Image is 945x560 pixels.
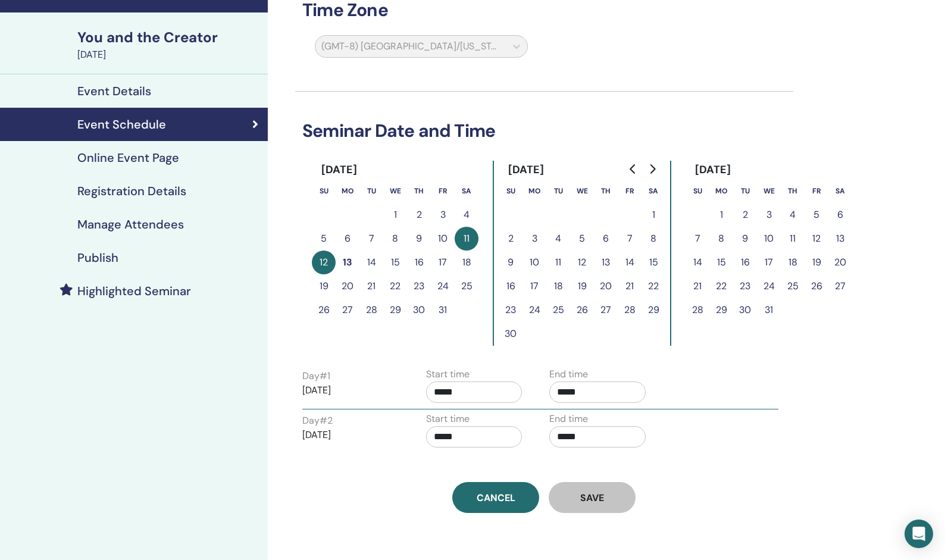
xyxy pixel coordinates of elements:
div: [DATE] [77,48,261,62]
th: Sunday [499,179,522,203]
button: 30 [499,322,522,346]
button: 11 [781,227,805,251]
button: 24 [757,274,781,298]
button: 25 [546,298,570,322]
th: Friday [431,179,455,203]
button: 4 [546,227,570,251]
button: 9 [733,227,757,251]
label: Day # 1 [302,369,330,383]
button: 2 [407,203,431,227]
button: 27 [828,274,852,298]
button: 12 [805,227,828,251]
button: 13 [828,227,852,251]
button: 10 [757,227,781,251]
button: 2 [733,203,757,227]
button: 7 [618,227,642,251]
button: 24 [431,274,455,298]
button: 19 [805,251,828,274]
button: 8 [383,227,407,251]
button: 31 [757,298,781,322]
label: End time [549,367,588,381]
th: Tuesday [546,179,570,203]
button: 11 [455,227,478,251]
button: 9 [407,227,431,251]
button: 6 [828,203,852,227]
button: 6 [336,227,359,251]
span: Cancel [477,492,515,504]
button: 9 [499,251,522,274]
button: 15 [709,251,733,274]
button: 26 [805,274,828,298]
button: 1 [383,203,407,227]
button: 22 [383,274,407,298]
button: 18 [546,274,570,298]
th: Friday [805,179,828,203]
button: 10 [431,227,455,251]
th: Sunday [312,179,336,203]
button: Go to previous month [624,157,643,181]
th: Wednesday [757,179,781,203]
button: 20 [828,251,852,274]
button: 14 [618,251,642,274]
button: 16 [733,251,757,274]
button: 27 [594,298,618,322]
h4: Highlighted Seminar [77,284,191,298]
button: 28 [359,298,383,322]
th: Saturday [642,179,665,203]
button: 13 [594,251,618,274]
h4: Manage Attendees [77,217,184,231]
th: Saturday [828,179,852,203]
button: 22 [642,274,665,298]
button: 23 [499,298,522,322]
div: [DATE] [312,161,367,179]
button: 7 [359,227,383,251]
button: 12 [312,251,336,274]
button: 3 [431,203,455,227]
label: Start time [426,367,470,381]
h4: Event Schedule [77,117,166,132]
h3: Seminar Date and Time [295,120,793,142]
th: Thursday [407,179,431,203]
button: 2 [499,227,522,251]
button: 17 [757,251,781,274]
th: Thursday [594,179,618,203]
button: 3 [522,227,546,251]
button: 17 [431,251,455,274]
th: Monday [336,179,359,203]
button: 27 [336,298,359,322]
button: 1 [709,203,733,227]
label: Start time [426,412,470,426]
button: 25 [781,274,805,298]
button: 30 [733,298,757,322]
h4: Online Event Page [77,151,179,165]
button: 15 [642,251,665,274]
button: 22 [709,274,733,298]
button: 29 [642,298,665,322]
button: 12 [570,251,594,274]
th: Sunday [686,179,709,203]
th: Wednesday [383,179,407,203]
button: 10 [522,251,546,274]
button: 4 [781,203,805,227]
button: Go to next month [643,157,662,181]
button: 25 [455,274,478,298]
button: 23 [733,274,757,298]
button: 28 [686,298,709,322]
button: 19 [570,274,594,298]
div: You and the Creator [77,27,261,48]
button: 20 [594,274,618,298]
h4: Publish [77,251,118,265]
button: 14 [686,251,709,274]
th: Tuesday [359,179,383,203]
th: Monday [709,179,733,203]
button: 4 [455,203,478,227]
button: 19 [312,274,336,298]
button: 26 [312,298,336,322]
th: Saturday [455,179,478,203]
button: 8 [709,227,733,251]
button: 21 [359,274,383,298]
th: Wednesday [570,179,594,203]
button: 28 [618,298,642,322]
button: 29 [709,298,733,322]
button: 24 [522,298,546,322]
